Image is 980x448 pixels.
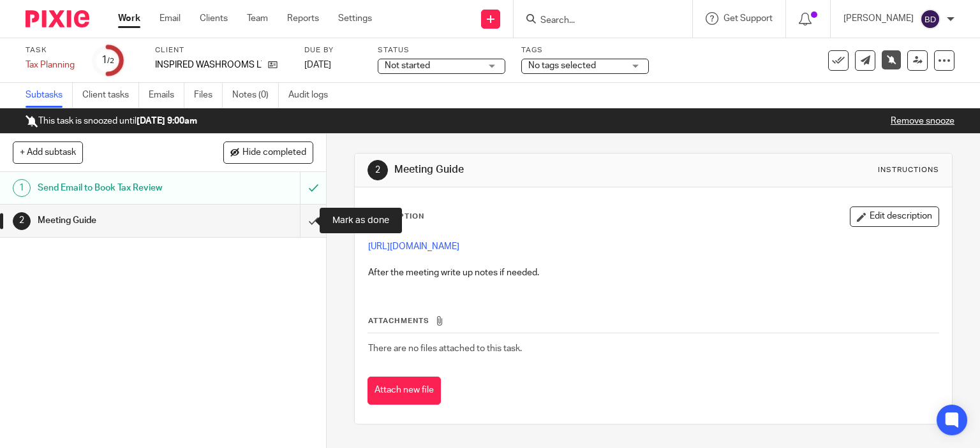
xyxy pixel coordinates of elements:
[521,45,649,55] label: Tags
[367,160,388,180] div: 2
[247,12,268,25] a: Team
[891,117,954,126] a: Remove snooze
[107,57,114,64] small: /2
[368,317,429,324] span: Attachments
[850,206,939,227] button: Edit description
[82,83,139,108] a: Client tasks
[13,141,83,163] button: + Add subtask
[367,212,424,222] p: Description
[26,45,77,55] label: Task
[878,165,939,175] div: Instructions
[378,45,505,55] label: Status
[26,59,77,71] div: Tax Planning
[223,141,313,163] button: Hide completed
[724,14,773,23] span: Get Support
[368,266,939,279] p: After the meeting write up notes if needed.
[118,12,140,25] a: Work
[367,377,441,405] button: Attach new file
[242,148,306,158] span: Hide completed
[368,242,459,251] a: [URL][DOMAIN_NAME]
[304,61,331,69] span: [DATE]
[528,61,596,70] span: No tags selected
[26,10,89,27] img: Pixie
[194,83,223,108] a: Files
[200,12,228,25] a: Clients
[368,344,522,353] span: There are no files attached to this task.
[26,115,197,127] p: This task is snoozed until
[155,45,288,55] label: Client
[38,178,204,198] h1: Send Email to Book Tax Review
[394,163,680,177] h1: Meeting Guide
[287,12,319,25] a: Reports
[13,179,31,197] div: 1
[38,211,204,230] h1: Meeting Guide
[338,12,372,25] a: Settings
[843,12,914,25] p: [PERSON_NAME]
[137,117,197,126] b: [DATE] 9:00am
[920,9,940,29] img: svg%3E
[304,45,362,55] label: Due by
[288,83,338,108] a: Audit logs
[385,61,430,70] span: Not started
[160,12,181,25] a: Email
[101,53,114,68] div: 1
[155,59,262,71] p: INSPIRED WASHROOMS LTD
[232,83,279,108] a: Notes (0)
[539,15,654,27] input: Search
[149,83,184,108] a: Emails
[13,212,31,230] div: 2
[26,83,73,108] a: Subtasks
